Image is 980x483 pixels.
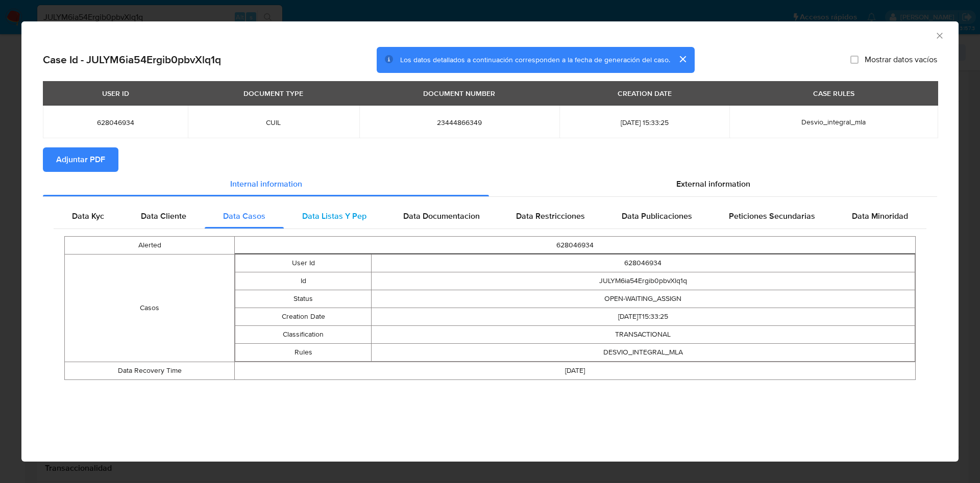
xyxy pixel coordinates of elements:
[223,210,265,222] span: Data Casos
[516,210,585,222] span: Data Restricciones
[235,325,371,343] td: Classification
[65,362,235,379] td: Data Recovery Time
[65,254,235,362] td: Casos
[54,204,926,228] div: Detailed internal info
[72,210,104,222] span: Data Kyc
[65,236,235,254] td: Alerted
[371,308,915,325] td: [DATE]T15:33:25
[676,178,750,190] span: External information
[611,85,678,102] div: CREATION DATE
[852,210,908,222] span: Data Minoridad
[235,272,371,290] td: Id
[371,254,915,272] td: 628046934
[371,290,915,308] td: OPEN-WAITING_ASSIGN
[230,178,302,190] span: Internal information
[235,236,916,254] td: 628046934
[21,21,959,462] div: closure-recommendation-modal
[371,325,915,343] td: TRANSACTIONAL
[935,31,944,40] button: Cerrar ventana
[237,85,309,102] div: DOCUMENT TYPE
[622,210,692,222] span: Data Publicaciones
[235,362,916,379] td: [DATE]
[371,343,915,361] td: DESVIO_INTEGRAL_MLA
[400,55,670,65] span: Los datos detallados a continuación corresponden a la fecha de generación del caso.
[141,210,186,222] span: Data Cliente
[235,290,371,308] td: Status
[417,85,501,102] div: DOCUMENT NUMBER
[55,118,176,127] span: 628046934
[372,118,547,127] span: 23444866349
[670,47,695,71] button: cerrar
[235,343,371,361] td: Rules
[729,210,815,222] span: Peticiones Secundarias
[371,272,915,290] td: JULYM6ia54Ergib0pbvXlq1q
[43,53,221,66] h2: Case Id - JULYM6ia54Ergib0pbvXlq1q
[235,308,371,325] td: Creation Date
[96,85,135,102] div: USER ID
[807,85,861,102] div: CASE RULES
[43,172,937,196] div: Detailed info
[235,254,371,272] td: User Id
[572,118,717,127] span: [DATE] 15:33:25
[200,118,347,127] span: CUIL
[302,210,366,222] span: Data Listas Y Pep
[850,56,859,64] input: Mostrar datos vacíos
[56,148,105,171] span: Adjuntar PDF
[865,55,937,65] span: Mostrar datos vacíos
[801,117,866,127] span: Desvio_integral_mla
[403,210,480,222] span: Data Documentacion
[43,147,118,172] button: Adjuntar PDF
